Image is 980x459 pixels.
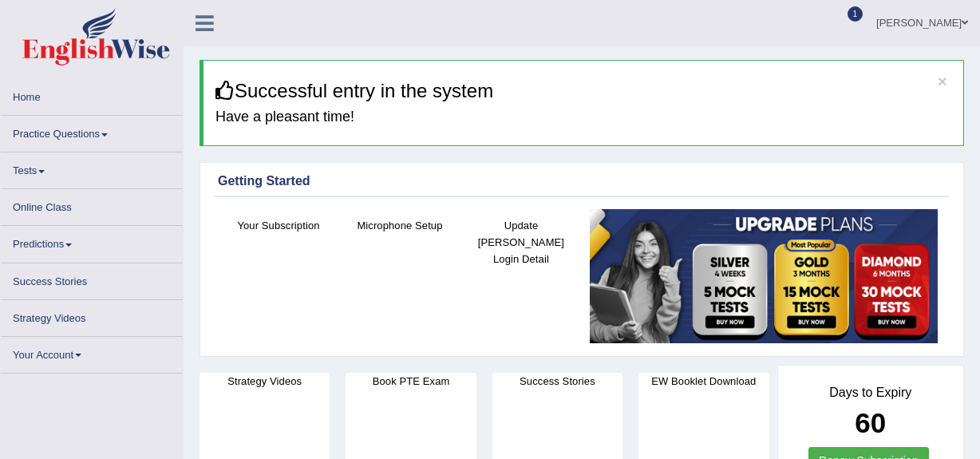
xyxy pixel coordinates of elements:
[848,6,863,22] span: 1
[492,373,622,390] h4: Success Stories
[1,79,183,110] a: Home
[468,217,574,267] h4: Update [PERSON_NAME] Login Detail
[1,189,183,220] a: Online Class
[1,263,183,295] a: Success Stories
[796,386,946,400] h4: Days to Expiry
[346,373,476,390] h4: Book PTE Exam
[638,373,769,390] h4: EW Booklet Download
[938,73,947,89] button: ×
[1,152,183,184] a: Tests
[215,81,951,101] h3: Successful entry in the system
[218,172,946,191] div: Getting Started
[1,337,183,368] a: Your Account
[226,217,331,234] h4: Your Subscription
[215,109,951,125] h4: Have a pleasant time!
[590,209,938,344] img: small5.jpg
[1,300,183,331] a: Strategy Videos
[1,116,183,147] a: Practice Questions
[855,407,886,438] b: 60
[347,217,452,234] h4: Microphone Setup
[200,373,330,390] h4: Strategy Videos
[1,226,183,257] a: Predictions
